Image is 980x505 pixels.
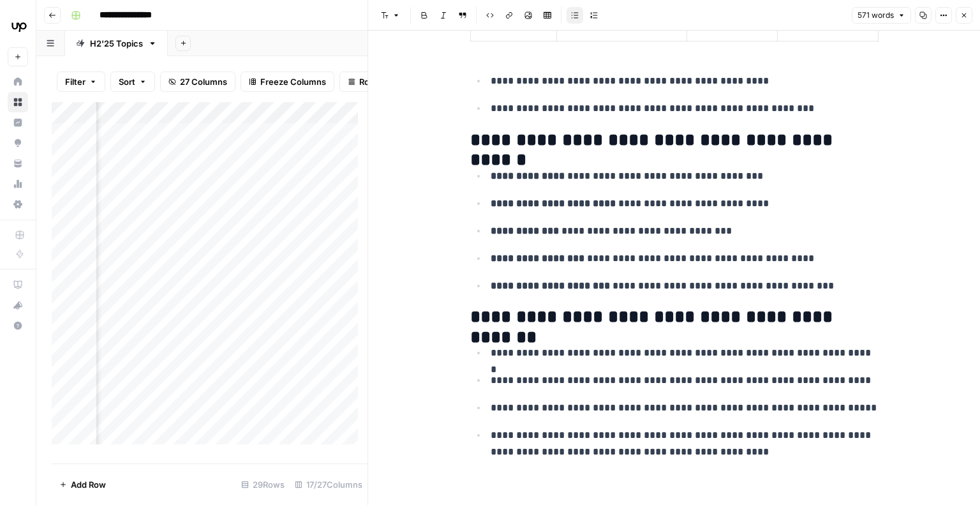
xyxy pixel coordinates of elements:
span: Add Row [71,478,106,491]
button: 27 Columns [160,72,235,92]
div: What's new? [8,296,27,315]
a: Settings [8,194,28,215]
span: Freeze Columns [260,75,326,88]
button: What's new? [8,295,28,315]
a: Insights [8,112,28,133]
span: Sort [119,75,135,88]
span: 27 Columns [180,75,227,88]
img: Upwork Logo [8,15,31,38]
div: 17/27 Columns [290,474,367,495]
a: Home [8,72,28,92]
a: Browse [8,92,28,112]
button: 571 words [852,7,911,24]
span: Filter [65,75,85,88]
button: Workspace: Upwork [8,10,28,42]
a: H2'25 Topics [65,31,168,56]
a: AirOps Academy [8,275,28,295]
span: 571 words [857,10,894,21]
div: 29 Rows [236,474,290,495]
a: Your Data [8,153,28,174]
button: Filter [57,72,105,92]
div: H2'25 Topics [90,37,143,50]
a: Usage [8,174,28,194]
a: Opportunities [8,133,28,153]
button: Freeze Columns [241,72,334,92]
button: Add Row [52,474,114,495]
button: Help + Support [8,315,28,336]
span: Row Height [359,75,405,88]
button: Sort [110,72,155,92]
button: Row Height [339,72,413,92]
